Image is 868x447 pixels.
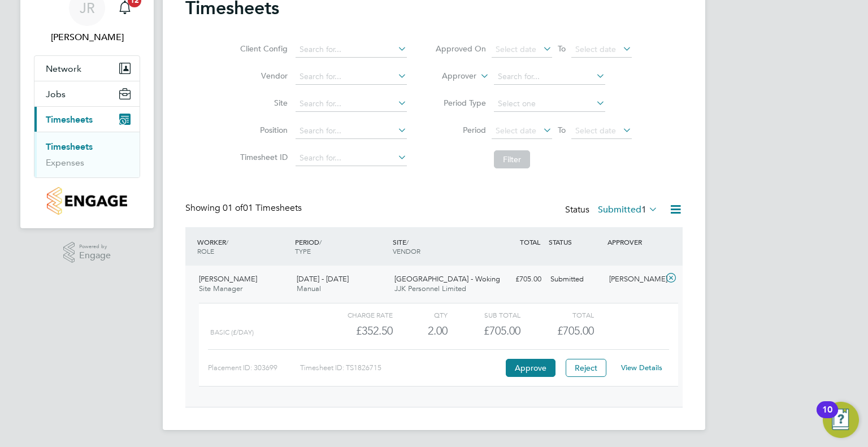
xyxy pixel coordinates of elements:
span: Timesheets [46,114,93,125]
label: Vendor [237,71,288,81]
input: Search for... [296,42,407,58]
a: View Details [621,363,662,372]
div: 2.00 [393,322,448,340]
span: £705.00 [557,324,594,337]
span: / [226,237,228,246]
div: Timesheet ID: TS1826715 [300,359,503,377]
input: Search for... [296,150,407,166]
div: STATUS [546,232,605,252]
span: Select date [575,125,616,136]
input: Search for... [296,123,407,139]
div: Sub Total [448,308,520,322]
div: £352.50 [320,322,393,340]
div: Timesheets [34,132,140,177]
span: To [554,123,569,137]
button: Open Resource Center, 10 new notifications [823,402,859,438]
span: Jay Rowles-Wise [34,31,140,44]
img: countryside-properties-logo-retina.png [47,187,127,215]
span: [DATE] - [DATE] [297,274,349,284]
label: Site [237,98,288,108]
a: Powered byEngage [63,242,111,263]
input: Search for... [296,96,407,112]
div: Charge rate [320,308,393,322]
span: 1 [641,204,646,215]
input: Select one [494,96,605,112]
span: Manual [297,284,321,293]
label: Approved On [435,44,486,54]
label: Client Config [237,44,288,54]
span: TOTAL [520,237,540,246]
div: WORKER [194,232,292,261]
span: [PERSON_NAME] [199,274,257,284]
label: Position [237,125,288,135]
span: TYPE [295,246,311,255]
span: ROLE [197,246,214,255]
div: Showing [185,202,304,214]
span: Select date [496,125,536,136]
div: Submitted [546,270,605,289]
div: £705.00 [487,270,546,289]
button: Network [34,56,140,81]
a: Go to home page [34,187,140,215]
input: Search for... [494,69,605,85]
span: / [319,237,322,246]
span: Powered by [79,242,111,251]
button: Approve [506,359,555,377]
label: Submitted [598,204,658,215]
span: [GEOGRAPHIC_DATA] - Woking [394,274,500,284]
span: Network [46,63,81,74]
div: APPROVER [605,232,663,252]
a: Timesheets [46,141,93,152]
div: PERIOD [292,232,390,261]
span: JR [80,1,95,15]
div: Placement ID: 303699 [208,359,300,377]
a: Expenses [46,157,84,168]
span: JJK Personnel Limited [394,284,466,293]
span: Jobs [46,89,66,99]
div: Total [520,308,593,322]
div: £705.00 [448,322,520,340]
div: QTY [393,308,448,322]
button: Reject [566,359,606,377]
span: 01 Timesheets [223,202,302,214]
span: Engage [79,251,111,261]
span: Site Manager [199,284,242,293]
span: To [554,41,569,56]
div: Status [565,202,660,218]
span: Basic (£/day) [210,328,254,336]
button: Filter [494,150,530,168]
div: SITE [390,232,488,261]
span: 01 of [223,202,243,214]
label: Timesheet ID [237,152,288,162]
span: VENDOR [393,246,420,255]
button: Jobs [34,81,140,106]
label: Approver [426,71,476,82]
span: Select date [575,44,616,54]
label: Period Type [435,98,486,108]
label: Period [435,125,486,135]
div: 10 [822,410,832,424]
span: Select date [496,44,536,54]
span: / [406,237,409,246]
input: Search for... [296,69,407,85]
button: Timesheets [34,107,140,132]
div: [PERSON_NAME] [605,270,663,289]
